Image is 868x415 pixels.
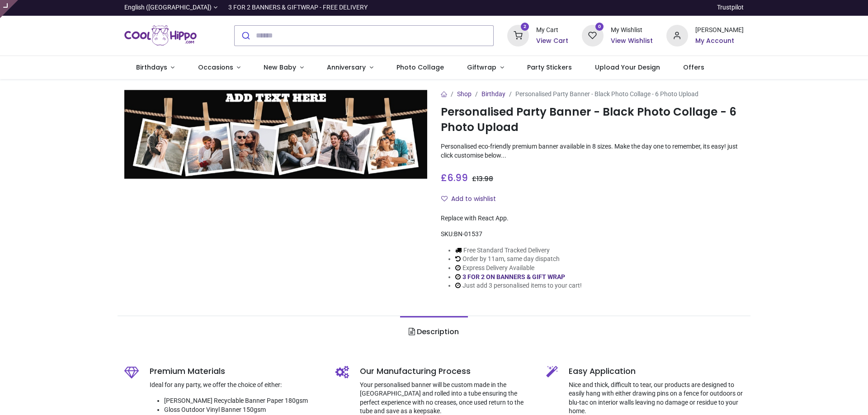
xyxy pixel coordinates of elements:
[515,90,698,98] span: Personalised Party Banner - Black Photo Collage - 6 Photo Upload
[457,90,472,98] a: Shop
[695,37,744,46] a: My Account
[595,63,660,72] span: Upload Your Design
[447,171,468,184] span: 6.99
[569,366,744,377] h5: Easy Application
[441,230,744,239] div: SKU:
[264,63,296,72] span: New Baby
[164,396,322,406] li: [PERSON_NAME] Recyclable Banner Paper 180gsm
[695,26,744,35] div: [PERSON_NAME]
[455,281,582,290] li: Just add 3 personalised items to your cart!
[252,56,316,79] a: New Baby
[611,37,653,46] a: View Wishlist
[150,366,322,377] h5: Premium Materials
[527,63,572,72] span: Party Stickers
[507,31,529,38] a: 2
[595,23,604,31] sup: 0
[124,3,217,12] a: English ([GEOGRAPHIC_DATA])
[124,23,197,48] img: Cool Hippo
[462,273,565,280] a: 3 FOR 2 ON BANNERS & GIFT WRAP
[186,56,252,79] a: Occasions
[315,56,385,79] a: Anniversary
[455,246,582,255] li: Free Standard Tracked Delivery
[360,366,533,377] h5: Our Manufacturing Process
[327,63,366,72] span: Anniversary
[455,56,515,79] a: Giftwrap
[124,23,197,48] a: Logo of Cool Hippo
[455,264,582,273] li: Express Delivery Available
[454,230,482,238] span: BN-01537
[472,174,493,183] span: £
[536,26,568,35] div: My Cart
[124,90,427,181] img: Personalised Party Banner - Black Photo Collage - 6 Photo Upload
[476,174,493,183] span: 13.98
[536,37,568,46] a: View Cart
[717,3,744,12] a: Trustpilot
[441,196,448,202] i: Add to wishlist
[441,214,744,223] div: Replace with React App.
[235,26,256,46] button: Submit
[441,191,504,207] button: Add to wishlistAdd to wishlist
[441,104,744,135] h1: Personalised Party Banner - Black Photo Collage - 6 Photo Upload
[441,171,468,184] span: £
[396,63,444,72] span: Photo Collage
[400,316,467,348] a: Description
[521,23,529,31] sup: 2
[481,90,505,98] a: Birthday
[582,31,604,38] a: 0
[228,3,368,12] div: 3 FOR 2 BANNERS & GIFTWRAP - FREE DELIVERY
[467,63,496,72] span: Giftwrap
[455,255,582,264] li: Order by 11am, same day dispatch
[683,63,704,72] span: Offers
[198,63,233,72] span: Occasions
[611,26,653,35] div: My Wishlist
[164,406,322,415] li: Gloss Outdoor Vinyl Banner 150gsm
[136,63,167,72] span: Birthdays
[441,142,744,160] p: Personalised eco-friendly premium banner available in 8 sizes. Make the day one to remember, its ...
[150,381,322,390] p: Ideal for any party, we offer the choice of either:
[124,56,186,79] a: Birthdays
